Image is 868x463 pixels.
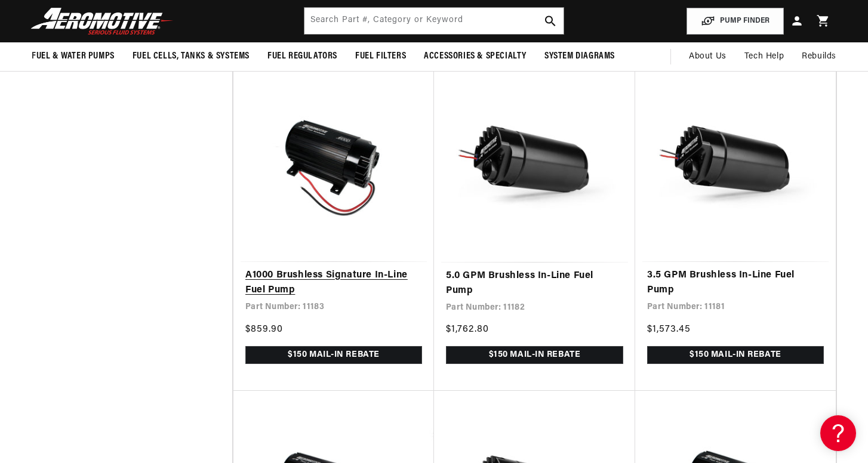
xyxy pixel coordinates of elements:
[245,268,422,298] a: A1000 Brushless Signature In-Line Fuel Pump
[689,52,727,61] span: About Us
[424,50,527,63] span: Accessories & Specialty
[27,7,177,35] img: Aeromotive
[304,8,564,34] input: Search by Part Number, Category or Keyword
[793,42,845,71] summary: Rebuilds
[647,268,824,298] a: 3.5 GPM Brushless In-Line Fuel Pump
[535,42,624,70] summary: System Diagrams
[537,8,564,34] button: search button
[258,42,346,70] summary: Fuel Regulators
[355,50,406,63] span: Fuel Filters
[346,42,415,70] summary: Fuel Filters
[124,42,258,70] summary: Fuel Cells, Tanks & Systems
[680,42,735,71] a: About Us
[23,42,124,70] summary: Fuel & Water Pumps
[544,50,615,63] span: System Diagrams
[415,42,535,70] summary: Accessories & Specialty
[687,8,784,35] button: PUMP FINDER
[802,50,836,63] span: Rebuilds
[744,50,784,63] span: Tech Help
[735,42,793,71] summary: Tech Help
[446,268,623,299] a: 5.0 GPM Brushless In-Line Fuel Pump
[32,50,115,63] span: Fuel & Water Pumps
[133,50,250,63] span: Fuel Cells, Tanks & Systems
[267,50,337,63] span: Fuel Regulators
